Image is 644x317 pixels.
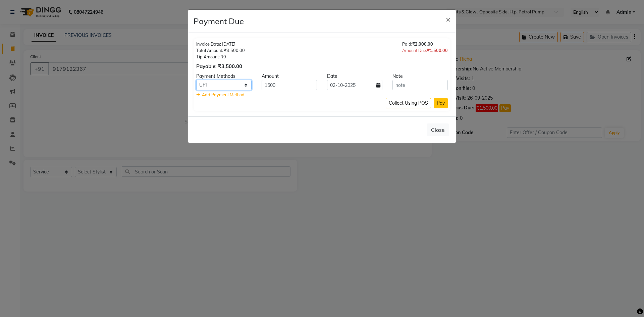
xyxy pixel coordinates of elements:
[387,73,453,80] div: Note
[196,41,245,47] div: Invoice Date: [DATE]
[196,47,245,54] div: Total Amount: ₹3,500.00
[427,48,448,53] span: ₹1,500.00
[196,63,245,70] div: Payable: ₹3,500.00
[196,54,245,60] div: Tip Amount: ₹0
[191,73,257,80] div: Payment Methods
[402,41,448,47] div: Paid:
[402,47,448,54] div: Amount Due:
[202,92,245,97] span: Add Payment Method
[434,98,448,108] button: Pay
[257,73,322,80] div: Amount
[322,73,387,80] div: Date
[412,41,433,47] span: ₹2,000.00
[327,80,382,90] input: yyyy-mm-dd
[440,10,456,29] button: Close
[194,15,244,27] h4: Payment Due
[386,98,431,108] button: Collect Using POS
[446,14,450,24] span: ×
[392,80,448,90] input: note
[427,123,449,136] button: Close
[262,80,317,90] input: Amount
